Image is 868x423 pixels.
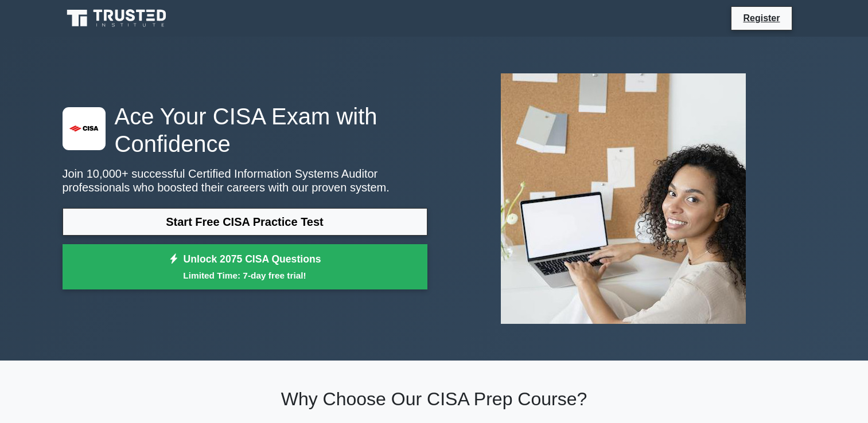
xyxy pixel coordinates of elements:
[736,11,787,25] a: Register
[63,103,427,158] h1: Ace Your CISA Exam with Confidence
[63,244,427,290] a: Unlock 2075 CISA QuestionsLimited Time: 7-day free trial!
[63,388,806,410] h2: Why Choose Our CISA Prep Course?
[77,269,413,282] small: Limited Time: 7-day free trial!
[63,208,427,236] a: Start Free CISA Practice Test
[63,167,427,194] p: Join 10,000+ successful Certified Information Systems Auditor professionals who boosted their car...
